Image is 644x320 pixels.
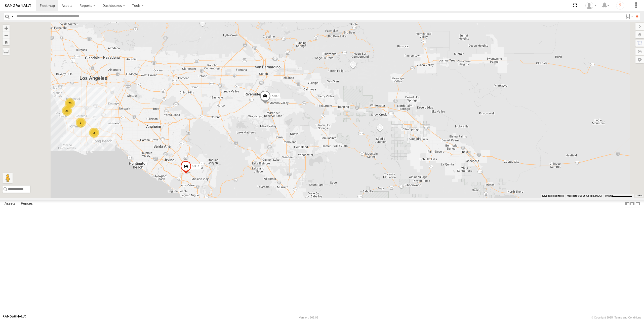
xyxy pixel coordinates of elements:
[3,315,26,320] a: Visit our Website
[603,194,634,198] button: Map Scale: 10 km per 78 pixels
[11,13,15,20] label: Search Query
[615,316,641,319] a: Terms and Conditions
[62,106,72,116] div: 25
[3,48,10,55] label: Measure
[272,94,278,98] span: 5399
[89,128,99,138] div: 2
[623,13,634,20] label: Search Filter Options
[584,2,598,9] div: Dispatch
[192,165,199,168] span: 5367
[299,316,318,319] div: Version: 305.03
[591,316,641,319] div: © Copyright 2025 -
[630,200,635,207] label: Dock Summary Table to the Right
[3,39,10,45] button: Zoom Home
[18,200,35,207] label: Fences
[3,31,10,39] button: Zoom out
[635,200,640,207] label: Hide Summary Table
[5,4,31,7] img: rand-logo.svg
[2,200,18,207] label: Assets
[3,173,13,183] button: Drag Pegman onto the map to open Street View
[3,25,10,31] button: Zoom in
[636,195,642,197] a: Terms
[65,98,75,108] div: 28
[76,118,86,128] div: 3
[625,200,630,207] label: Dock Summary Table to the Left
[542,194,564,198] button: Keyboard shortcuts
[605,194,612,197] span: 10 km
[616,2,624,10] i: ?
[635,56,644,63] label: Map Settings
[567,194,602,197] span: Map data ©2025 Google, INEGI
